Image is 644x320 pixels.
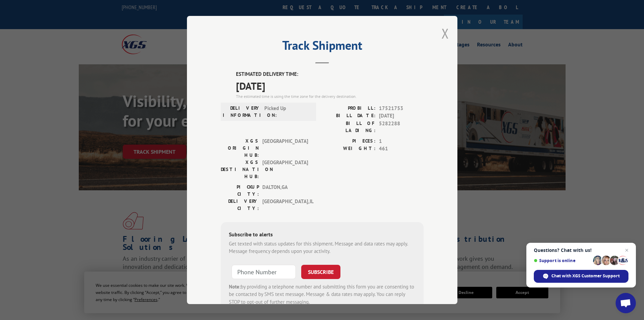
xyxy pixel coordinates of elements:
[262,137,308,159] span: [GEOGRAPHIC_DATA]
[551,273,620,279] span: Chat with XGS Customer Support
[616,293,636,313] div: Open chat
[229,283,241,290] strong: Note:
[379,145,424,153] span: 461
[221,41,424,54] h2: Track Shipment
[229,230,415,240] div: Subscribe to alerts
[236,78,424,93] span: [DATE]
[322,112,376,120] label: BILL DATE:
[229,240,415,255] div: Get texted with status updates for this shipment. Message and data rates may apply. Message frequ...
[322,105,376,112] label: PROBILL:
[221,159,259,180] label: XGS DESTINATION HUB:
[221,198,259,212] label: DELIVERY CITY:
[379,112,424,120] span: [DATE]
[262,159,308,180] span: [GEOGRAPHIC_DATA]
[322,120,376,134] label: BILL OF LADING:
[301,265,340,279] button: SUBSCRIBE
[229,283,415,306] div: by providing a telephone number and submitting this form you are consenting to be contacted by SM...
[379,137,424,145] span: 1
[236,70,424,78] label: ESTIMATED DELIVERY TIME:
[223,105,261,119] label: DELIVERY INFORMATION:
[442,24,449,42] button: Close modal
[264,105,310,119] span: Picked Up
[322,137,376,145] label: PIECES:
[262,198,308,212] span: [GEOGRAPHIC_DATA] , IL
[221,184,259,198] label: PICKUP CITY:
[534,270,628,283] div: Chat with XGS Customer Support
[322,145,376,153] label: WEIGHT:
[534,248,628,253] span: Questions? Chat with us!
[379,105,424,112] span: 17521753
[221,137,259,159] label: XGS ORIGIN HUB:
[379,120,424,134] span: 5282288
[232,265,296,279] input: Phone Number
[236,93,424,100] div: The estimated time is using the time zone for the delivery destination.
[623,246,631,254] span: Close chat
[262,184,308,198] span: DALTON , GA
[534,258,591,263] span: Support is online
